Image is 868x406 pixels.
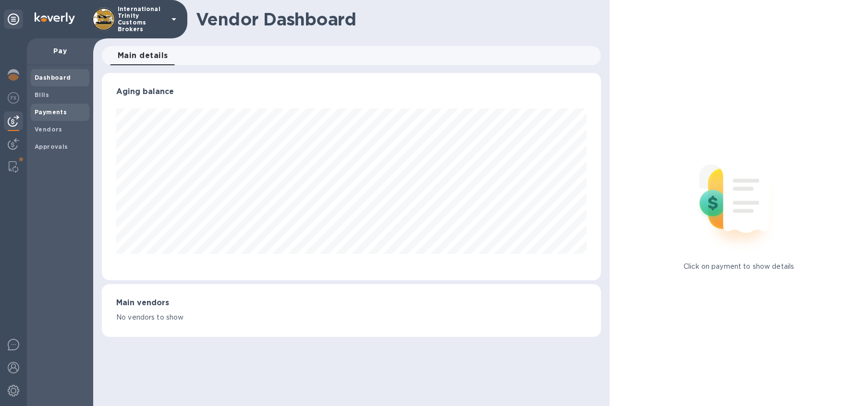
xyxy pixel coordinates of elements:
p: Pay [35,46,86,56]
h3: Aging balance [116,87,587,96]
div: Unpin categories [4,10,23,29]
p: International Trinity Customs Brokers [118,6,166,33]
h1: Vendor Dashboard [196,9,594,29]
img: Logo [35,12,75,24]
b: Payments [35,108,67,116]
h3: Main vendors [116,299,587,308]
p: Click on payment to show details [684,262,794,272]
b: Bills [35,91,49,98]
b: Approvals [35,143,68,150]
b: Dashboard [35,74,71,81]
img: Foreign exchange [8,92,19,104]
p: No vendors to show [116,312,587,322]
span: Main details [118,49,168,62]
b: Vendors [35,126,62,133]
